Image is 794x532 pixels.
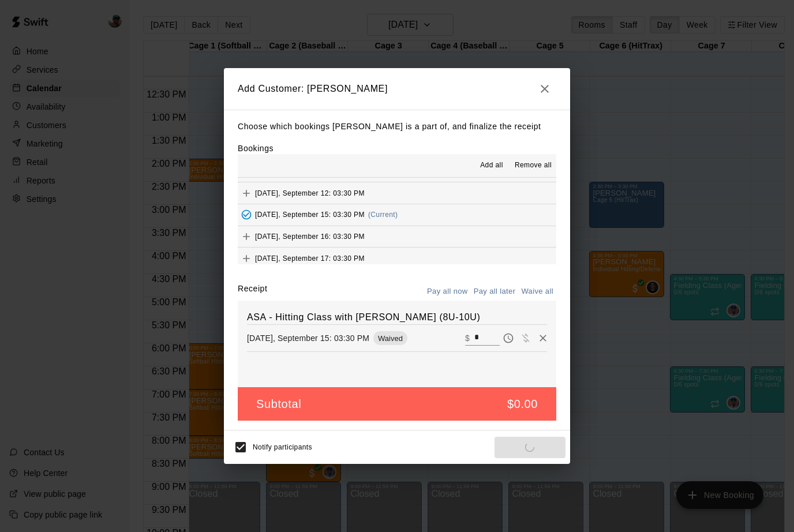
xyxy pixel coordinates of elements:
span: Add [238,253,255,262]
button: Pay all later [471,283,519,301]
h5: Subtotal [256,396,301,412]
span: Add [238,188,255,197]
span: Waive payment [517,333,534,343]
span: [DATE], September 12: 03:30 PM [255,189,365,197]
p: Choose which bookings [PERSON_NAME] is a part of, and finalize the receipt [238,119,556,134]
h6: ASA - Hitting Class with [PERSON_NAME] (8U-10U) [247,310,547,325]
span: [DATE], September 17: 03:30 PM [255,254,365,262]
button: Waive all [518,283,556,301]
button: Added - Collect Payment [238,206,255,223]
span: Notify participants [253,444,312,452]
span: (Current) [368,211,398,219]
span: [DATE], September 16: 03:30 PM [255,232,365,240]
button: Remove [534,329,552,347]
span: Add [238,231,255,240]
button: Add[DATE], September 12: 03:30 PM [238,182,556,204]
span: Add all [480,160,503,171]
button: Add[DATE], September 17: 03:30 PM [238,248,556,269]
button: Add all [473,156,510,175]
button: Added - Collect Payment[DATE], September 15: 03:30 PM(Current) [238,204,556,226]
p: [DATE], September 15: 03:30 PM [247,332,369,344]
span: Remove all [515,160,552,171]
button: Pay all now [424,283,471,301]
button: Remove all [510,156,556,175]
label: Receipt [238,283,267,301]
span: [DATE], September 15: 03:30 PM [255,211,365,219]
span: Pay later [500,333,517,343]
p: $ [465,332,470,344]
button: Add[DATE], September 16: 03:30 PM [238,226,556,248]
label: Bookings [238,144,274,153]
h2: Add Customer: [PERSON_NAME] [224,68,570,110]
h5: $0.00 [507,396,538,412]
span: Waived [373,334,407,343]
